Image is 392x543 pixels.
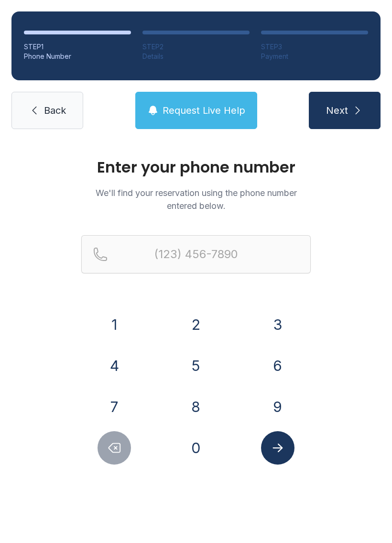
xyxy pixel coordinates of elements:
[261,308,294,341] button: 3
[44,104,66,117] span: Back
[179,349,213,382] button: 5
[179,390,213,424] button: 8
[261,390,294,424] button: 9
[179,308,213,341] button: 2
[261,349,294,382] button: 6
[142,52,250,61] div: Details
[81,160,311,175] h1: Enter your phone number
[98,308,131,341] button: 1
[261,42,368,52] div: STEP 3
[81,186,311,212] p: We'll find your reservation using the phone number entered below.
[98,431,131,465] button: Delete number
[142,42,250,52] div: STEP 2
[24,42,131,52] div: STEP 1
[98,390,131,424] button: 7
[81,235,311,273] input: Reservation phone number
[261,52,368,61] div: Payment
[98,349,131,382] button: 4
[261,431,294,465] button: Submit lookup form
[326,104,348,117] span: Next
[179,431,213,465] button: 0
[163,104,245,117] span: Request Live Help
[24,52,131,61] div: Phone Number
